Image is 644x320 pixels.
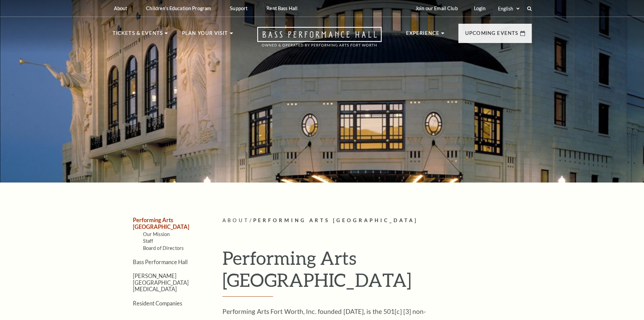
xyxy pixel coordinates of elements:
h1: Performing Arts [GEOGRAPHIC_DATA] [222,247,532,297]
a: Bass Performance Hall [133,259,188,265]
p: Experience [406,29,440,41]
p: Rent Bass Hall [266,5,297,11]
p: / [222,216,532,225]
p: About [114,5,127,11]
a: Resident Companies [133,300,182,306]
span: Performing Arts [GEOGRAPHIC_DATA] [253,217,418,223]
a: Our Mission [143,231,170,237]
a: Performing Arts [GEOGRAPHIC_DATA] [133,217,189,230]
a: Staff [143,238,153,244]
a: Board of Directors [143,245,184,251]
span: About [222,217,249,223]
p: Children's Education Program [146,5,211,11]
p: Tickets & Events [113,29,163,41]
a: [PERSON_NAME][GEOGRAPHIC_DATA][MEDICAL_DATA] [133,273,189,292]
p: Upcoming Events [465,29,519,41]
p: Plan Your Visit [182,29,228,41]
p: Support [230,5,247,11]
select: Select: [497,5,521,12]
